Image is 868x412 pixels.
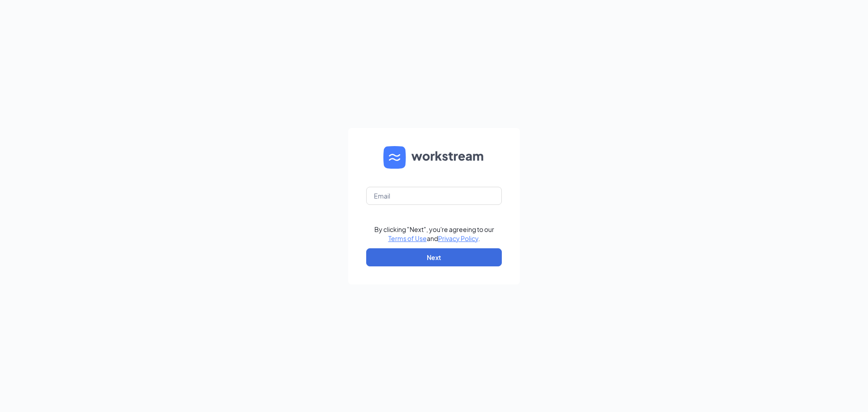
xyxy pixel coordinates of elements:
button: Next [366,248,502,266]
input: Email [366,187,502,205]
a: Privacy Policy [438,234,478,242]
div: By clicking "Next", you're agreeing to our and . [374,225,494,243]
img: WS logo and Workstream text [383,146,485,169]
a: Terms of Use [388,234,427,242]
